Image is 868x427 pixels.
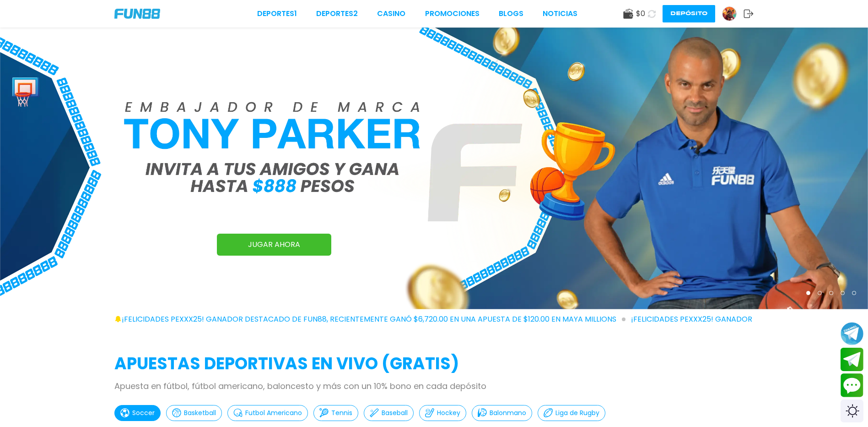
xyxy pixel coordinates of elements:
[722,6,744,21] a: Avatar
[114,351,754,376] h2: APUESTAS DEPORTIVAS EN VIVO (gratis)
[490,408,526,418] p: Balonmano
[132,408,155,418] p: Soccer
[419,405,466,421] button: Hockey
[114,9,160,19] img: Company Logo
[425,8,480,19] a: Promociones
[184,408,216,418] p: Basketball
[841,348,863,372] button: Join telegram
[841,322,863,345] button: Join telegram channel
[663,5,715,22] button: Depósito
[114,380,754,392] p: Apuesta en fútbol, fútbol americano, baloncesto y más con un 10% bono en cada depósito
[114,405,161,421] button: Soccer
[722,7,736,21] img: Avatar
[841,373,863,397] button: Contact customer service
[227,405,308,421] button: Futbol Americano
[377,8,405,19] a: CASINO
[437,408,460,418] p: Hockey
[257,8,297,19] a: Deportes1
[636,8,645,19] span: $ 0
[472,405,532,421] button: Balonmano
[313,405,358,421] button: Tennis
[555,408,599,418] p: Liga de Rugby
[122,314,625,325] span: ¡FELICIDADES pexxx25! GANADOR DESTACADO DE FUN88, RECIENTEMENTE GANÓ $6,720.00 EN UNA APUESTA DE ...
[331,408,352,418] p: Tennis
[364,405,414,421] button: Baseball
[538,405,605,421] button: Liga de Rugby
[166,405,222,421] button: Basketball
[499,8,523,19] a: BLOGS
[245,408,302,418] p: Futbol Americano
[316,8,358,19] a: Deportes2
[382,408,408,418] p: Baseball
[543,8,577,19] a: NOTICIAS
[217,234,331,256] a: JUGAR AHORA
[841,400,863,422] div: Switch theme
